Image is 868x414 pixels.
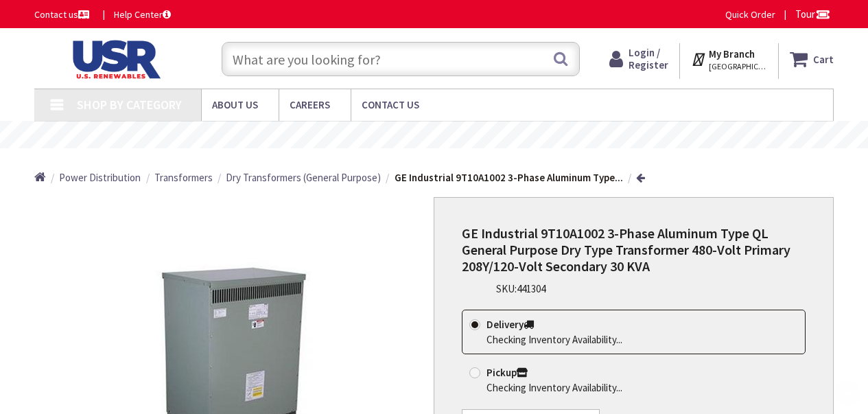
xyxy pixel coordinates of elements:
span: Contact Us [362,98,419,111]
strong: Cart [813,47,834,71]
input: What are you looking for? [222,42,580,76]
span: Tour [795,8,830,21]
img: U.S. Renewable Solutions [34,40,194,79]
span: Login / Register [629,46,668,71]
strong: GE Industrial 9T10A1002 3-Phase Aluminum Type... [395,171,623,184]
strong: Pickup [486,366,528,379]
a: Transformers [154,170,213,185]
div: Checking Inventory Availability... [486,380,622,395]
div: My Branch [GEOGRAPHIC_DATA], [GEOGRAPHIC_DATA] [691,47,767,71]
span: Transformers [154,171,213,184]
span: 441304 [517,282,546,295]
a: Quick Order [725,8,775,21]
a: Power Distribution [59,170,141,185]
a: Login / Register [609,47,668,71]
span: [GEOGRAPHIC_DATA], [GEOGRAPHIC_DATA] [709,61,767,72]
strong: Delivery [486,318,534,331]
strong: My Branch [709,47,755,60]
a: Dry Transformers (General Purpose) [226,170,381,185]
a: Contact us [34,8,92,21]
a: Cart [790,47,834,71]
span: About Us [212,98,258,111]
span: Careers [290,98,330,111]
span: Power Distribution [59,171,141,184]
span: Shop By Category [77,97,182,113]
a: Help Center [114,8,171,21]
div: Checking Inventory Availability... [486,332,622,347]
div: SKU: [496,281,546,296]
span: GE Industrial 9T10A1002 3-Phase Aluminum Type QL General Purpose Dry Type Transformer 480-Volt Pr... [462,225,790,275]
span: Dry Transformers (General Purpose) [226,171,381,184]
